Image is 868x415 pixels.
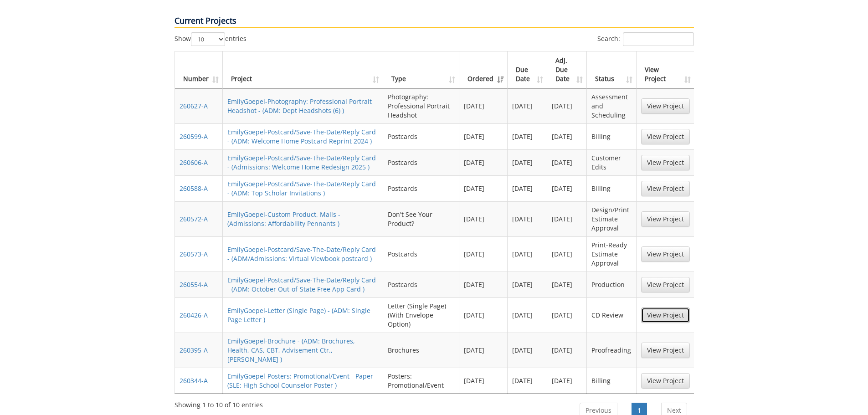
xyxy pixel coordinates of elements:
[587,175,636,201] td: Billing
[180,376,208,385] a: 260344-A
[459,175,508,201] td: [DATE]
[641,246,690,262] a: View Project
[641,277,690,292] a: View Project
[383,201,459,236] td: Don't See Your Product?
[587,297,636,333] td: CD Review
[587,201,636,236] td: Design/Print Estimate Approval
[587,236,636,272] td: Print-Ready Estimate Approval
[175,32,247,46] label: Show entries
[180,132,208,141] a: 260599-A
[587,149,636,175] td: Customer Edits
[547,88,587,123] td: [DATE]
[547,201,587,236] td: [DATE]
[459,272,508,297] td: [DATE]
[587,51,636,88] th: Status: activate to sort column ascending
[637,51,694,88] th: View Project: activate to sort column ascending
[547,368,587,394] td: [DATE]
[180,346,208,354] a: 260395-A
[383,175,459,201] td: Postcards
[383,333,459,368] td: Brochures
[191,32,225,46] select: Showentries
[180,280,208,289] a: 260554-A
[175,51,223,88] th: Number: activate to sort column ascending
[547,123,587,149] td: [DATE]
[459,149,508,175] td: [DATE]
[547,51,587,88] th: Adj. Due Date: activate to sort column ascending
[383,149,459,175] td: Postcards
[587,123,636,149] td: Billing
[459,88,508,123] td: [DATE]
[383,88,459,123] td: Photography: Professional Portrait Headshot
[587,272,636,297] td: Production
[508,123,547,149] td: [DATE]
[180,102,208,110] a: 260627-A
[180,215,208,223] a: 260572-A
[180,184,208,193] a: 260588-A
[587,333,636,368] td: Proofreading
[175,397,263,410] div: Showing 1 to 10 of 10 entries
[227,276,376,293] a: EmilyGoepel-Postcard/Save-The-Date/Reply Card - (ADM: October Out-of-State Free App Card )
[508,297,547,333] td: [DATE]
[383,272,459,297] td: Postcards
[383,51,459,88] th: Type: activate to sort column ascending
[547,272,587,297] td: [DATE]
[641,129,690,144] a: View Project
[641,307,690,323] a: View Project
[459,368,508,394] td: [DATE]
[547,333,587,368] td: [DATE]
[459,201,508,236] td: [DATE]
[383,297,459,333] td: Letter (Single Page) (With Envelope Option)
[508,368,547,394] td: [DATE]
[227,97,372,115] a: EmilyGoepel-Photography: Professional Portrait Headshot - (ADM: Dept Headshots (6) )
[508,201,547,236] td: [DATE]
[180,311,208,319] a: 260426-A
[508,51,547,88] th: Due Date: activate to sort column ascending
[641,343,690,358] a: View Project
[508,88,547,123] td: [DATE]
[459,236,508,272] td: [DATE]
[459,333,508,368] td: [DATE]
[383,236,459,272] td: Postcards
[227,154,376,171] a: EmilyGoepel-Postcard/Save-The-Date/Reply Card - (Admissions: Welcome Home Redesign 2025 )
[227,128,376,145] a: EmilyGoepel-Postcard/Save-The-Date/Reply Card - (ADM: Welcome Home Postcard Reprint 2024 )
[547,175,587,201] td: [DATE]
[623,32,694,46] input: Search:
[547,149,587,175] td: [DATE]
[227,306,370,324] a: EmilyGoepel-Letter (Single Page) - (ADM: Single Page Letter )
[227,337,355,364] a: EmilyGoepel-Brochure - (ADM: Brochures, Health, CAS, CBT, Advisement Ctr., [PERSON_NAME] )
[547,236,587,272] td: [DATE]
[587,88,636,123] td: Assessment and Scheduling
[459,297,508,333] td: [DATE]
[175,15,694,28] p: Current Projects
[508,333,547,368] td: [DATE]
[641,211,690,227] a: View Project
[641,98,690,114] a: View Project
[508,149,547,175] td: [DATE]
[459,123,508,149] td: [DATE]
[641,373,690,389] a: View Project
[597,32,694,46] label: Search:
[383,123,459,149] td: Postcards
[641,181,690,196] a: View Project
[180,158,208,167] a: 260606-A
[587,368,636,394] td: Billing
[459,51,508,88] th: Ordered: activate to sort column ascending
[383,368,459,394] td: Posters: Promotional/Event
[508,272,547,297] td: [DATE]
[508,236,547,272] td: [DATE]
[227,372,377,389] a: EmilyGoepel-Posters: Promotional/Event - Paper - (SLE: High School Counselor Poster )
[227,245,376,263] a: EmilyGoepel-Postcard/Save-The-Date/Reply Card - (ADM/Admissions: Virtual Viewbook postcard )
[227,179,376,197] a: EmilyGoepel-Postcard/Save-The-Date/Reply Card - (ADM: Top Scholar Invitations )
[227,210,340,228] a: EmilyGoepel-Custom Product, Mails - (Admissions: Affordability Pennants )
[508,175,547,201] td: [DATE]
[180,250,208,258] a: 260573-A
[547,297,587,333] td: [DATE]
[641,155,690,170] a: View Project
[223,51,384,88] th: Project: activate to sort column ascending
